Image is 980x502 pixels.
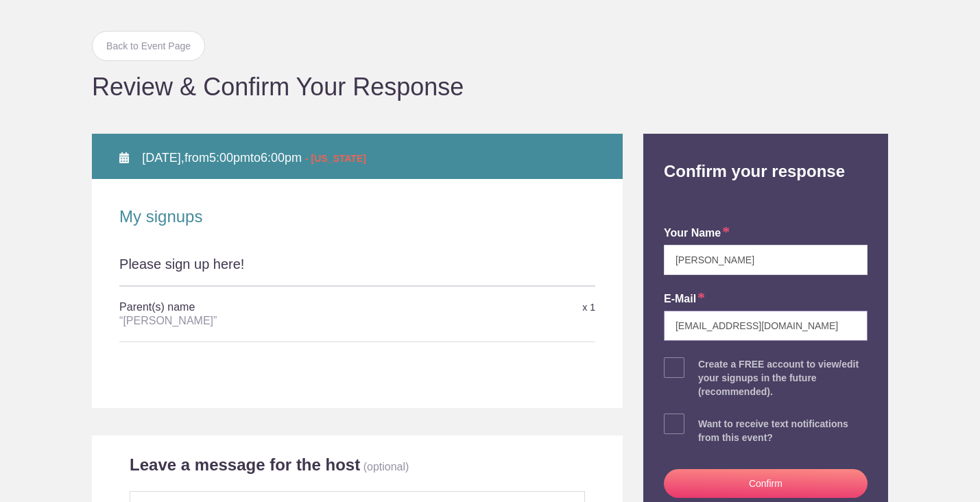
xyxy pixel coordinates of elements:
[698,417,868,444] div: Want to receive text notifications from this event?
[664,245,868,275] input: e.g. Julie Farrell
[305,153,366,164] span: - [US_STATE]
[664,469,868,498] button: Confirm
[664,311,868,341] input: e.g. julie@gmail.com
[437,296,595,320] div: x 1
[261,151,302,165] span: 6:00pm
[142,151,184,165] span: [DATE],
[209,151,250,165] span: 5:00pm
[363,461,409,473] p: (optional)
[119,294,437,335] h5: Parent(s) name
[119,206,595,227] h2: My signups
[698,357,868,398] div: Create a FREE account to view/edit your signups in the future (recommended).
[130,455,360,475] h2: Leave a message for the host
[92,75,888,99] h1: Review & Confirm Your Response
[119,152,129,163] img: Calendar alt
[119,314,437,328] div: “[PERSON_NAME]”
[654,134,878,182] h2: Confirm your response
[142,151,366,165] span: from to
[92,31,205,61] a: Back to Event Page
[119,254,595,286] div: Please sign up here!
[664,226,730,241] label: your name
[664,291,705,307] label: E-mail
